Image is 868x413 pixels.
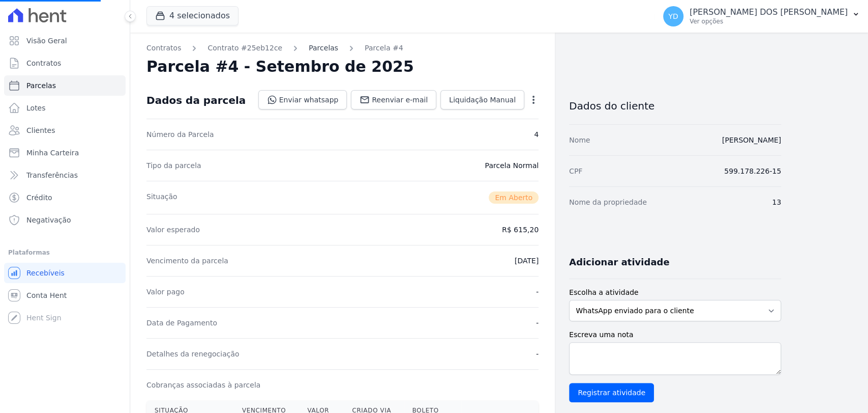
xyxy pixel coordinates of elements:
dt: Nome da propriedade [569,197,647,207]
a: Parcelas [309,43,338,53]
a: Contrato #25eb12ce [207,43,282,53]
dd: - [536,318,538,328]
a: Contratos [4,53,126,73]
div: Dados da parcela [146,94,246,106]
a: Parcela #4 [365,43,403,53]
span: YD [668,13,678,20]
span: Visão Geral [26,36,67,46]
a: Clientes [4,120,126,141]
span: Em Aberto [489,191,538,204]
dd: R$ 615,20 [502,225,538,235]
dt: Valor esperado [146,225,200,235]
dd: 4 [534,129,538,140]
span: Contratos [26,58,61,68]
a: Reenviar e-mail [351,90,436,109]
span: Parcelas [26,80,56,91]
a: Crédito [4,187,126,208]
dt: Valor pago [146,287,185,297]
dd: 13 [772,197,781,207]
dt: CPF [569,166,582,176]
span: Conta Hent [26,290,67,300]
input: Registrar atividade [569,383,654,402]
a: Minha Carteira [4,143,126,163]
label: Escolha a atividade [569,287,781,298]
h3: Dados do cliente [569,100,781,112]
a: Transferências [4,165,126,185]
dd: 599.178.226-15 [724,166,781,176]
dt: Cobranças associadas à parcela [146,380,260,390]
span: Liquidação Manual [449,95,516,105]
a: Negativação [4,210,126,230]
span: Recebíveis [26,268,65,278]
span: Minha Carteira [26,148,79,158]
p: Ver opções [690,17,848,25]
dt: Vencimento da parcela [146,256,228,266]
dt: Número da Parcela [146,129,214,140]
a: Liquidação Manual [440,90,524,109]
dd: Parcela Normal [485,160,538,171]
a: Lotes [4,98,126,118]
dd: [DATE] [515,256,538,266]
h3: Adicionar atividade [569,256,669,268]
button: 4 selecionados [146,6,238,25]
div: Plataformas [8,246,122,259]
span: Clientes [26,125,55,135]
a: Conta Hent [4,285,126,306]
a: Enviar whatsapp [258,90,347,109]
a: [PERSON_NAME] [722,136,781,144]
span: Transferências [26,170,78,180]
a: Parcelas [4,75,126,96]
button: YD [PERSON_NAME] DOS [PERSON_NAME] Ver opções [655,2,868,31]
h2: Parcela #4 - Setembro de 2025 [146,58,414,76]
dt: Tipo da parcela [146,160,201,171]
dt: Situação [146,191,177,204]
a: Visão Geral [4,31,126,51]
dd: - [536,349,538,359]
p: [PERSON_NAME] DOS [PERSON_NAME] [690,7,848,17]
dd: - [536,287,538,297]
span: Reenviar e-mail [372,95,428,105]
span: Lotes [26,103,46,113]
a: Contratos [146,43,181,53]
dt: Nome [569,135,590,145]
dt: Detalhes da renegociação [146,349,240,359]
span: Negativação [26,215,71,225]
a: Recebíveis [4,263,126,283]
dt: Data de Pagamento [146,318,217,328]
span: Crédito [26,192,52,203]
nav: Breadcrumb [146,43,538,53]
label: Escreva uma nota [569,329,781,340]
